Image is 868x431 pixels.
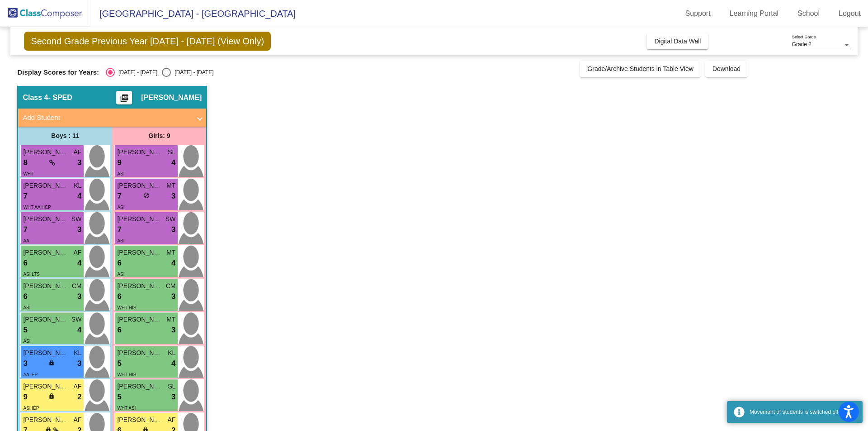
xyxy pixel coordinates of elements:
span: Grade 2 [792,41,811,47]
span: 4 [77,324,81,336]
span: 7 [23,224,27,236]
span: Grade/Archive Students in Table View [587,65,693,72]
span: [PERSON_NAME] [23,281,68,291]
span: 4 [77,190,81,202]
div: Girls: 9 [112,127,206,145]
span: 4 [171,157,175,169]
span: Second Grade Previous Year [DATE] - [DATE] (View Only) [24,32,271,51]
span: do_not_disturb_alt [143,192,150,199]
span: Digital Data Wall [654,38,701,45]
span: 3 [77,291,81,303]
a: Support [678,6,718,21]
span: 3 [171,291,175,303]
span: SL [168,382,175,391]
span: SW [165,214,176,224]
span: [PERSON_NAME] [117,348,162,358]
mat-radio-group: Select an option [106,68,213,77]
span: 3 [77,358,81,369]
span: [GEOGRAPHIC_DATA] - [GEOGRAPHIC_DATA] [90,6,296,21]
div: [DATE] - [DATE] [115,68,157,76]
span: [PERSON_NAME] [117,147,162,157]
span: [PERSON_NAME] [23,382,68,391]
span: [PERSON_NAME] [23,214,68,224]
span: 3 [171,391,175,403]
span: AA IEP [23,372,38,377]
span: AF [74,147,82,157]
mat-expansion-panel-header: Add Student [18,109,206,127]
span: lock [48,393,55,399]
span: 9 [117,157,121,169]
span: 3 [171,190,175,202]
div: [DATE] - [DATE] [171,68,213,76]
span: [PERSON_NAME] [23,147,68,157]
span: [PERSON_NAME] [117,214,162,224]
button: Print Students Details [116,91,132,104]
span: [PERSON_NAME] [117,181,162,190]
span: ASI LTS [23,272,40,277]
span: [PERSON_NAME] [23,248,68,257]
span: 5 [117,391,121,403]
span: ASI [117,238,124,243]
span: KL [168,348,175,358]
span: [PERSON_NAME] [117,315,162,324]
a: School [790,6,827,21]
span: Class 4 [23,93,48,102]
span: 5 [117,358,121,369]
span: 6 [117,291,121,303]
span: 4 [171,257,175,269]
span: [PERSON_NAME] [23,315,68,324]
span: 6 [23,291,27,303]
div: Movement of students is switched off [750,408,856,416]
span: lock [48,360,55,366]
span: WHT HIS [117,372,136,377]
span: SW [71,315,82,324]
span: [PERSON_NAME] [117,415,162,425]
span: ASI [23,339,30,344]
span: Download [712,65,741,72]
div: Boys : 11 [18,127,112,145]
span: ASI [117,171,124,176]
span: KL [74,181,81,190]
mat-panel-title: Add Student [23,113,191,123]
span: AF [74,248,82,257]
a: Logout [831,6,868,21]
span: 3 [77,157,81,169]
span: 4 [77,257,81,269]
span: 2 [77,391,81,403]
span: SL [168,147,175,157]
span: 3 [171,224,175,236]
span: [PERSON_NAME] [117,281,162,291]
span: SW [71,214,82,224]
span: AF [74,415,82,425]
span: MT [166,248,175,257]
span: Display Scores for Years: [17,68,99,76]
button: Digital Data Wall [647,33,708,49]
span: 7 [117,224,121,236]
span: 3 [23,358,27,369]
span: [PERSON_NAME] [23,181,68,190]
span: MT [166,315,175,324]
span: AF [168,415,176,425]
span: CM [72,281,82,291]
span: 7 [23,190,27,202]
span: - SPED [48,93,72,102]
span: ASI IEP [23,406,39,411]
span: KL [74,348,81,358]
span: [PERSON_NAME] [141,93,202,102]
a: Learning Portal [722,6,786,21]
span: 8 [23,157,27,169]
mat-icon: picture_as_pdf [119,94,130,106]
span: [PERSON_NAME] [117,382,162,391]
span: 3 [77,224,81,236]
button: Grade/Archive Students in Table View [580,61,701,77]
span: 9 [23,391,27,403]
span: WHT HIS [117,305,136,310]
span: WHT [23,171,33,176]
span: 3 [171,324,175,336]
span: [PERSON_NAME] [117,248,162,257]
span: CM [166,281,176,291]
span: 6 [23,257,27,269]
span: ASI [23,305,30,310]
span: MT [166,181,175,190]
span: AF [74,382,82,391]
